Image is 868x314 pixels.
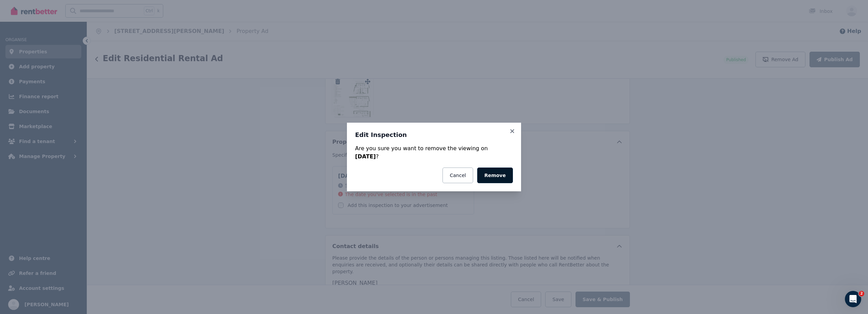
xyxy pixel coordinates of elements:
div: Are you sure you want to remove the viewing on ? [355,144,513,161]
button: Remove [477,168,513,183]
button: Cancel [443,168,473,183]
iframe: Intercom live chat [845,291,861,307]
h3: Edit Inspection [355,131,513,139]
strong: [DATE] [355,153,376,160]
span: 2 [859,291,864,296]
